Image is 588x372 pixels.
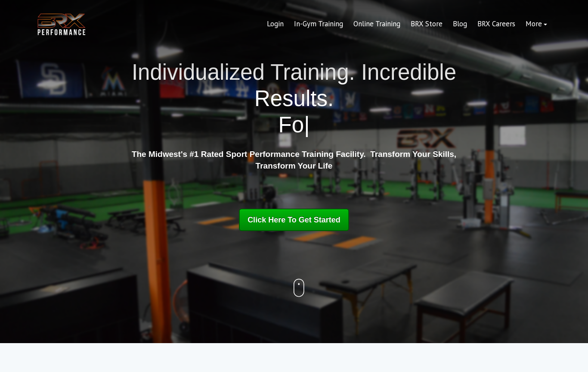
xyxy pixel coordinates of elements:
[405,14,448,34] a: BRX Store
[472,14,520,34] a: BRX Careers
[128,59,460,138] h1: Individualized Training. Incredible Results.
[132,150,456,170] strong: The Midwest's #1 Rated Sport Performance Training Facility. Transform Your Skills, Transform Your...
[279,113,304,137] span: Fo
[248,216,340,224] span: Click Here To Get Started
[289,14,348,34] a: In-Gym Training
[348,14,405,34] a: Online Training
[448,14,472,34] a: Blog
[239,209,349,231] a: Click Here To Get Started
[304,113,309,137] span: |
[262,14,552,34] div: Navigation Menu
[36,11,87,38] img: BRX Transparent Logo-2
[262,14,289,34] a: Login
[520,14,552,34] a: More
